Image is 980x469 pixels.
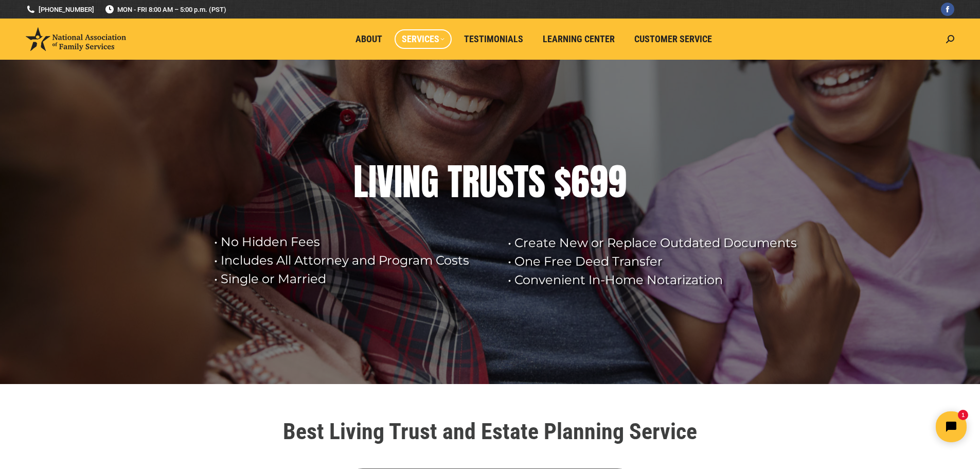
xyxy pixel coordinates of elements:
[202,420,778,443] h1: Best Living Trust and Estate Planning Service
[348,29,389,49] a: About
[104,5,226,14] span: MON - FRI 8:00 AM – 5:00 p.m. (PST)
[26,27,126,51] img: National Association of Family Services
[941,3,954,16] a: Facebook page opens in new window
[26,5,94,14] a: [PHONE_NUMBER]
[353,161,368,202] div: L
[627,29,719,49] a: Customer Service
[462,161,479,202] div: R
[377,161,394,202] div: V
[497,161,514,202] div: S
[355,33,382,45] span: About
[554,161,571,202] div: $
[448,161,462,202] div: T
[514,161,528,202] div: T
[402,161,421,202] div: N
[528,161,545,202] div: S
[479,161,497,202] div: U
[508,234,806,289] rs-layer: • Create New or Replace Outdated Documents • One Free Deed Transfer • Convenient In-Home Notariza...
[394,161,402,202] div: I
[543,33,615,45] span: Learning Center
[421,161,439,202] div: G
[608,161,627,202] div: 9
[590,161,608,202] div: 9
[634,33,712,45] span: Customer Service
[457,29,530,49] a: Testimonials
[927,403,975,451] iframe: Tidio Chat
[536,29,622,49] a: Learning Center
[464,33,523,45] span: Testimonials
[214,233,495,288] rs-layer: • No Hidden Fees • Includes All Attorney and Program Costs • Single or Married
[402,33,444,45] span: Services
[571,161,590,202] div: 6
[368,161,377,202] div: I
